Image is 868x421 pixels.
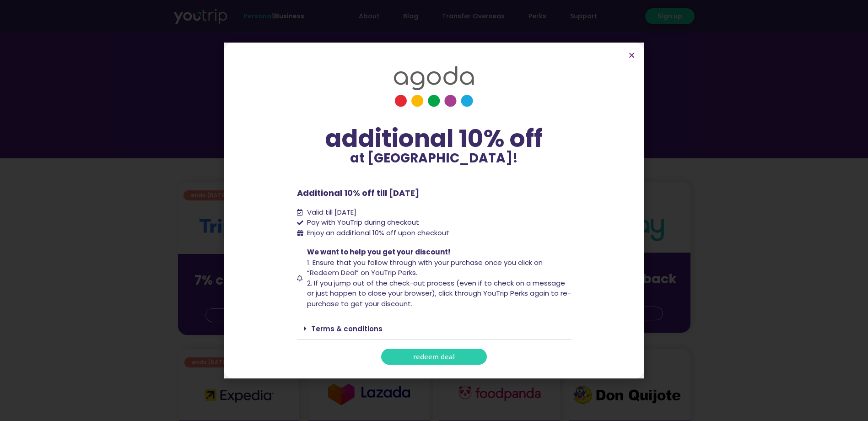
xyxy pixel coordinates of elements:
span: We want to help you get your discount! [307,247,450,257]
a: Close [628,52,635,59]
span: redeem deal [413,353,455,360]
div: Terms & conditions [297,318,571,340]
p: Additional 10% off till [DATE] [297,187,571,199]
div: additional 10% off [297,125,571,152]
span: Pay with YouTrip during checkout [305,217,419,228]
a: redeem deal [381,349,487,365]
span: 1. Ensure that you follow through with your purchase once you click on “Redeem Deal” on YouTrip P... [307,258,543,278]
p: at [GEOGRAPHIC_DATA]! [297,152,571,165]
a: Terms & conditions [311,324,383,334]
span: Valid till [DATE] [305,207,356,218]
span: Enjoy an additional 10% off upon checkout [307,228,449,237]
span: 2. If you jump out of the check-out process (even if to check on a message or just happen to clos... [307,278,571,308]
